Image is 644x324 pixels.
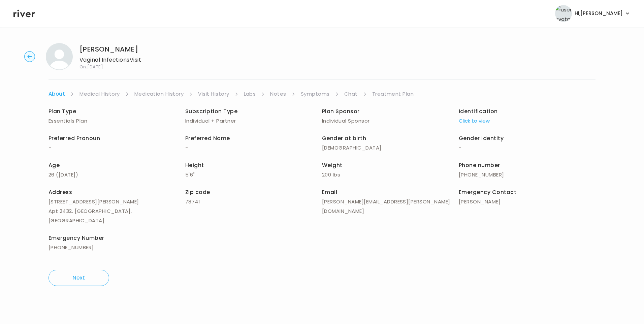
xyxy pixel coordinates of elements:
span: Gender at birth [322,134,366,142]
span: On: [DATE] [79,65,141,69]
a: Visit History [198,89,229,99]
p: 78741 [185,197,322,206]
button: Next [49,270,109,286]
span: Emergency Contact [459,188,516,196]
a: Treatment Plan [372,89,414,99]
p: 200 lbs [322,170,459,180]
a: Notes [270,89,286,99]
span: Phone number [459,161,500,169]
p: [PHONE_NUMBER] [49,243,185,252]
span: Height [185,161,204,169]
p: 5'6" [185,170,322,180]
span: Gender Identity [459,134,504,142]
span: ( [DATE] ) [56,171,78,178]
h1: [PERSON_NAME] [79,44,141,54]
button: user avatarHi,[PERSON_NAME] [555,5,631,22]
span: Hi, [PERSON_NAME] [575,9,623,18]
span: Age [49,161,60,169]
p: [PERSON_NAME] [459,197,595,206]
img: user avatar [555,5,572,22]
p: Apt 2432. [GEOGRAPHIC_DATA], [GEOGRAPHIC_DATA] [49,206,185,225]
a: Medication History [134,89,184,99]
span: Address [49,188,72,196]
span: Subscription Type [185,107,237,115]
p: [PERSON_NAME][EMAIL_ADDRESS][PERSON_NAME][DOMAIN_NAME] [322,197,459,216]
p: - [459,143,595,153]
a: Symptoms [301,89,330,99]
a: Chat [344,89,358,99]
span: Weight [322,161,343,169]
button: Click to view [459,116,490,126]
p: Vaginal Infections Visit [79,55,141,65]
p: [DEMOGRAPHIC_DATA] [322,143,459,153]
span: Preferred Name [185,134,230,142]
p: Individual + Partner [185,116,322,126]
p: - [49,143,185,153]
p: Essentials Plan [49,116,185,126]
img: Ruth Bennett [46,43,73,70]
p: 26 [49,170,185,180]
span: Identification [459,107,498,115]
span: Plan Sponsor [322,107,360,115]
span: Preferred Pronoun [49,134,100,142]
p: Individual Sponsor [322,116,459,126]
span: Emergency Number [49,234,104,242]
p: - [185,143,322,153]
span: Email [322,188,337,196]
span: Plan Type [49,107,76,115]
p: [PHONE_NUMBER] [459,170,595,180]
a: Labs [244,89,256,99]
a: About [49,89,65,99]
a: Medical History [79,89,120,99]
p: [STREET_ADDRESS][PERSON_NAME] [49,197,185,206]
span: Zip code [185,188,210,196]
